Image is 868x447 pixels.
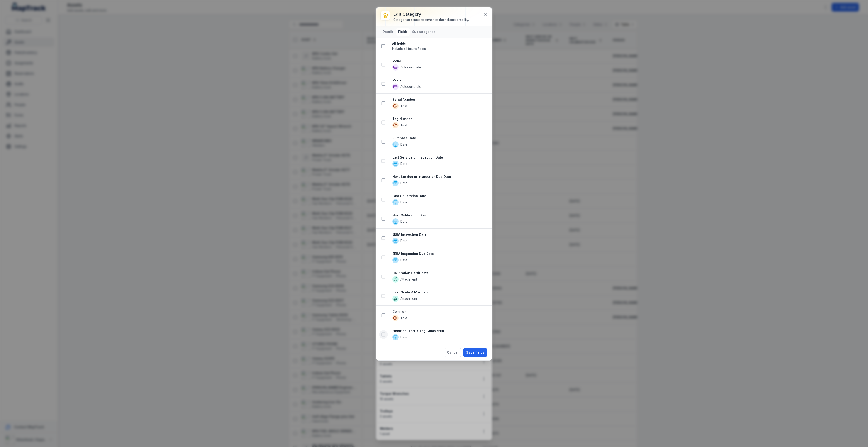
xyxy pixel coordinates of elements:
[392,252,488,256] strong: EEHA Inspection Due Date
[393,11,469,17] h3: Edit category
[392,41,488,46] strong: All fields
[392,174,488,179] strong: Next Service or Inspection Due Date
[410,28,437,36] button: Subcategories
[392,232,488,237] strong: EEHA Inspection Date
[393,17,469,22] div: Categorise assets to enhance their discoverability.
[400,200,407,205] span: Date
[400,84,421,89] span: Autocomplete
[392,155,488,160] strong: Last Service or Inspection Date
[392,117,488,121] strong: Tag Number
[400,181,407,185] span: Date
[400,123,407,127] span: Text
[400,65,421,70] span: Autocomplete
[400,296,417,301] span: Attachment
[392,97,488,102] strong: Serial Number
[400,142,407,147] span: Date
[392,136,488,140] strong: Purchase Date
[392,329,488,333] strong: Electrical Test & Tag Completed
[400,316,407,320] span: Text
[396,28,410,36] button: Fields
[400,335,407,340] span: Date
[400,258,407,262] span: Date
[400,277,417,282] span: Attachment
[392,271,488,275] strong: Calibration Certificate
[381,28,395,36] button: Details
[392,59,488,63] strong: Make
[392,47,426,51] span: Include all future fields
[400,161,407,166] span: Date
[392,78,488,83] strong: Model
[400,104,407,108] span: Text
[400,239,407,243] span: Date
[392,290,488,295] strong: User Guide & Manuals
[463,348,487,357] button: Save fields
[444,348,461,357] button: Cancel
[392,213,488,217] strong: Next Calibration Due
[392,194,488,198] strong: Last Calibration Date
[392,309,488,314] strong: Comment
[400,219,407,224] span: Date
